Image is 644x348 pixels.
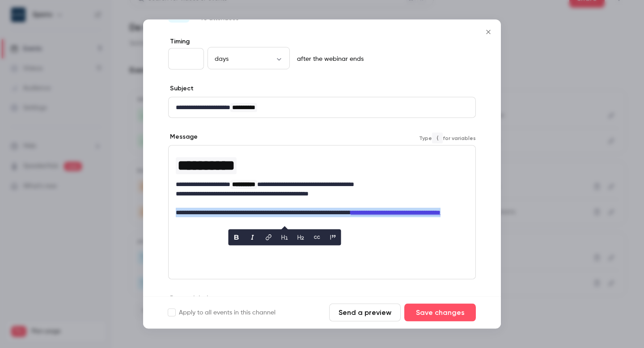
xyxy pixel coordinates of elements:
button: Save changes [404,304,476,322]
div: editor [169,98,475,118]
div: editor [169,146,475,232]
button: blockquote [326,230,340,245]
code: { [432,132,443,143]
label: Timing [168,37,476,46]
label: Apply to all events in this channel [168,308,275,317]
p: after the webinar ends [293,55,364,64]
label: Message [168,132,198,141]
button: link [262,230,276,245]
button: italic [246,230,260,245]
button: Close [479,23,497,41]
button: Send a preview [329,304,401,322]
label: Button label [168,294,208,303]
div: days [208,54,290,63]
span: Type for variables [419,132,476,143]
label: Subject [168,84,194,93]
button: bold [229,230,244,245]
